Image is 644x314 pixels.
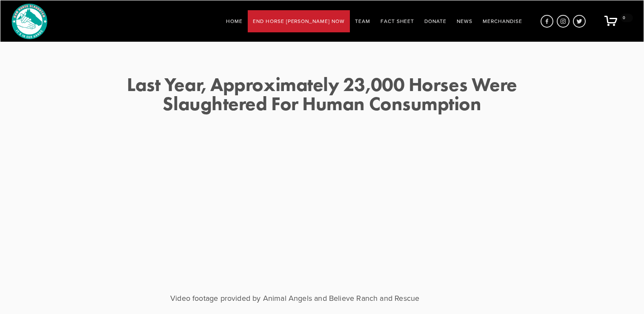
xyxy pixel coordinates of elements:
[483,17,522,25] a: Merchandise
[596,12,641,31] a: 0 items in cart
[424,15,447,27] a: Donate
[457,17,472,25] a: News
[355,15,370,27] a: Team
[226,15,243,27] a: Home
[170,120,474,291] iframe: HIOH Mini Documentary with video credits
[253,17,345,25] a: End Horse [PERSON_NAME] Now
[381,15,415,27] a: Fact Sheet
[621,14,633,22] span: 0
[11,3,47,39] img: Horses In Our Hands
[170,291,474,305] p: Video footage provided by Animal Angels and Believe Ranch and Rescue
[117,75,527,113] h1: Last Year, Approximately 23,000 Horses Were Slaughtered For Human Consumption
